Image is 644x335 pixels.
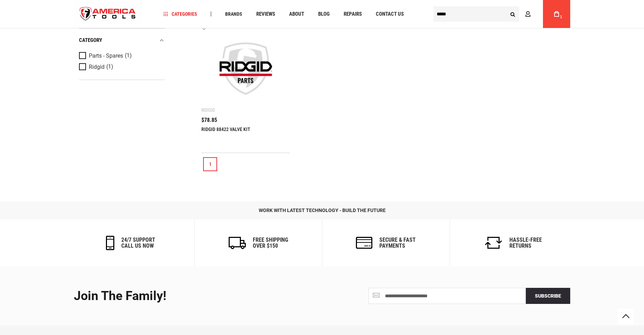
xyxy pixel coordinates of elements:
span: Ridgid [89,64,105,70]
span: Repairs [344,12,362,17]
a: Repairs [341,9,365,19]
a: store logo [74,1,142,27]
h6: Hassle-Free Returns [509,237,542,249]
a: Reviews [253,9,278,19]
h6: secure & fast payments [379,237,416,249]
button: Search [506,7,519,21]
span: Contact Us [376,12,404,17]
a: Ridgid (1) [79,63,163,71]
span: Blog [318,12,330,17]
img: RIDGID 88422 VALVE KIT [208,31,283,106]
div: Product Filters [79,28,165,80]
a: 1 [203,157,217,171]
button: Subscribe [526,288,570,304]
a: Brands [222,9,245,19]
a: About [286,9,307,19]
span: Reviews [256,12,275,17]
div: category [79,35,165,45]
span: (1) [125,53,132,59]
a: Parts - Spares (1) [79,52,163,59]
h6: Free Shipping Over $150 [253,237,288,249]
a: Blog [315,9,333,19]
span: Categories [164,12,197,16]
img: America Tools [74,1,142,27]
a: Contact Us [373,9,407,19]
a: RIDGID 88422 VALVE KIT [201,126,250,132]
div: Ridgid [201,107,215,113]
span: Brands [225,12,242,16]
h6: 24/7 support call us now [121,237,155,249]
span: Parts - Spares [89,52,123,59]
span: About [289,12,304,17]
a: Categories [160,9,200,19]
span: Subscribe [535,293,561,299]
span: $78.85 [201,117,217,123]
span: (1) [106,64,113,70]
div: Join the Family! [74,289,317,303]
span: 1 [560,15,562,19]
